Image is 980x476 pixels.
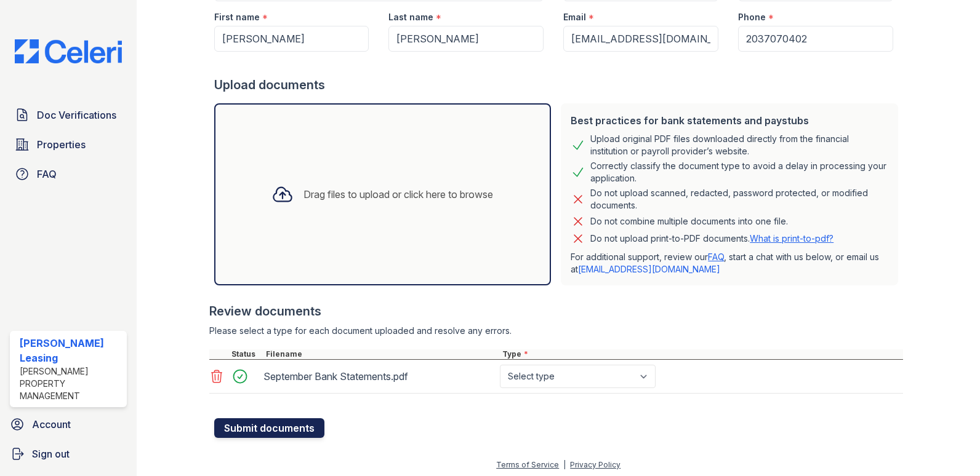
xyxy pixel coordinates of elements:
a: FAQ [708,252,724,262]
button: Submit documents [214,418,324,438]
label: Last name [388,11,433,23]
a: FAQ [10,162,127,186]
div: Correctly classify the document type to avoid a delay in processing your application. [590,160,888,184]
div: Status [229,349,263,359]
span: Account [32,417,71,432]
div: Do not upload scanned, redacted, password protected, or modified documents. [590,187,888,212]
div: Upload documents [214,76,903,93]
div: Best practices for bank statements and paystubs [571,113,888,128]
label: Phone [738,11,766,23]
img: CE_Logo_Blue-a8612792a0a2168367f1c8372b55b34899dd931a85d93a1a3d3e32e68fde9ad4.png [5,39,132,63]
div: Filename [263,349,500,359]
span: Properties [37,137,86,152]
p: For additional support, review our , start a chat with us below, or email us at [571,251,888,276]
a: Properties [10,132,127,157]
div: Please select a type for each document uploaded and resolve any errors. [209,325,903,337]
a: Account [5,412,132,437]
div: Drag files to upload or click here to browse [303,187,493,202]
div: [PERSON_NAME] Property Management [20,365,122,402]
div: Review documents [209,303,903,320]
label: First name [214,11,260,23]
a: Privacy Policy [570,460,621,469]
span: Sign out [32,446,70,461]
label: Email [563,11,586,23]
div: | [563,460,566,469]
div: Type [500,349,903,359]
div: September Bank Statements.pdf [263,367,495,386]
a: Terms of Service [496,460,559,469]
a: What is print-to-pdf? [750,233,833,244]
a: [EMAIL_ADDRESS][DOMAIN_NAME] [578,264,720,274]
div: Upload original PDF files downloaded directly from the financial institution or payroll provider’... [590,133,888,157]
div: [PERSON_NAME] Leasing [20,336,122,365]
p: Do not upload print-to-PDF documents. [590,232,833,245]
span: Doc Verifications [37,108,116,122]
div: Do not combine multiple documents into one file. [590,214,788,229]
a: Doc Verifications [10,103,127,127]
span: FAQ [37,167,57,181]
a: Sign out [5,442,132,466]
